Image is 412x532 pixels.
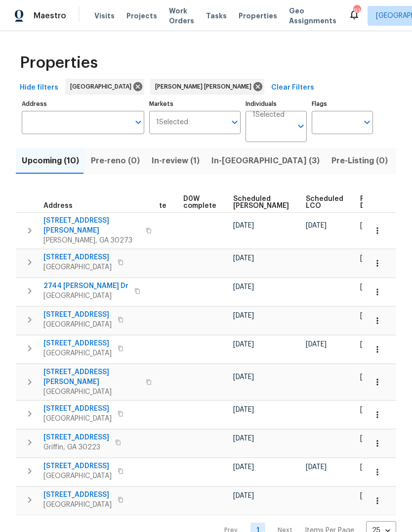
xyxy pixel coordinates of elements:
span: Address [43,202,73,209]
span: [GEOGRAPHIC_DATA] [43,320,112,330]
span: [GEOGRAPHIC_DATA] [43,291,128,301]
span: [STREET_ADDRESS] [43,404,112,414]
span: Clear Filters [271,82,314,94]
span: [DATE] [306,464,327,471]
span: [DATE] [233,374,254,381]
span: [STREET_ADDRESS][PERSON_NAME] [43,367,140,387]
span: [DATE] [360,374,381,381]
button: Clear Filters [267,79,318,97]
span: [DATE] [306,222,327,229]
span: [DATE] [360,492,381,499]
span: [GEOGRAPHIC_DATA] [43,262,112,272]
span: [PERSON_NAME] [PERSON_NAME] [155,82,255,92]
span: [DATE] [360,341,381,348]
span: [STREET_ADDRESS] [43,252,112,262]
span: 1 Selected [252,111,285,119]
span: [GEOGRAPHIC_DATA] [70,82,135,92]
span: Geo Assignments [289,6,336,26]
span: [DATE] [233,492,254,499]
span: Upcoming (10) [22,154,79,168]
span: [DATE] [233,464,254,471]
span: [DATE] [233,406,254,413]
span: [STREET_ADDRESS] [43,310,112,320]
span: [STREET_ADDRESS] [43,490,112,500]
span: Ready Date [360,195,382,209]
span: Pre-Listing (0) [331,154,388,168]
button: Hide filters [16,79,62,97]
span: [DATE] [233,222,254,229]
span: [STREET_ADDRESS] [43,461,112,471]
span: [DATE] [306,341,327,348]
span: [DATE] [360,464,381,471]
span: [DATE] [360,435,381,442]
button: Open [360,115,374,129]
div: [PERSON_NAME] [PERSON_NAME] [150,79,264,95]
span: Projects [126,11,157,21]
span: 1 Selected [156,118,188,127]
span: [DATE] [360,406,381,413]
span: [GEOGRAPHIC_DATA] [43,471,112,481]
span: Maestro [34,11,66,21]
span: Properties [239,11,277,21]
label: Flags [312,101,373,107]
span: Tasks [206,12,227,19]
span: [DATE] [233,435,254,442]
span: [DATE] [360,284,381,290]
span: Work Orders [169,6,194,26]
span: D0W complete [183,195,216,209]
span: [DATE] [233,341,254,348]
span: Scheduled LCO [306,195,343,209]
div: 91 [353,6,360,16]
span: Griffin, GA 30223 [43,442,109,452]
button: Open [294,119,308,133]
span: [GEOGRAPHIC_DATA] [43,500,112,510]
span: [STREET_ADDRESS][PERSON_NAME] [43,216,140,236]
span: Properties [20,58,98,68]
span: [DATE] [233,312,254,319]
span: In-review (1) [152,154,200,168]
span: [GEOGRAPHIC_DATA] [43,387,140,397]
span: [PERSON_NAME], GA 30273 [43,236,140,245]
span: Scheduled [PERSON_NAME] [233,195,289,209]
button: Open [228,115,242,129]
span: [GEOGRAPHIC_DATA] [43,414,112,424]
span: Hide filters [20,82,58,94]
span: [STREET_ADDRESS] [43,433,109,442]
span: 2744 [PERSON_NAME] Dr [43,281,128,291]
span: [STREET_ADDRESS] [43,339,112,348]
span: Visits [94,11,115,21]
span: [DATE] [360,222,381,229]
div: [GEOGRAPHIC_DATA] [65,79,144,95]
label: Individuals [246,101,307,107]
span: [GEOGRAPHIC_DATA] [43,348,112,358]
label: Markets [149,101,241,107]
label: Address [22,101,144,107]
span: [DATE] [360,312,381,319]
span: [DATE] [360,255,381,262]
button: Open [131,115,145,129]
span: [DATE] [233,255,254,262]
span: Pre-reno (0) [91,154,140,168]
span: [DATE] [233,284,254,290]
span: In-[GEOGRAPHIC_DATA] (3) [211,154,320,168]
